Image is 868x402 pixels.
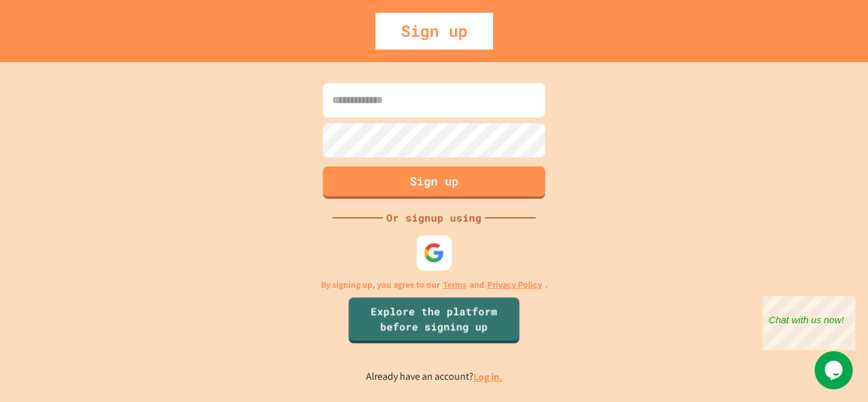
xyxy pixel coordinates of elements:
p: Already have an account? [366,369,503,385]
a: Explore the platform before signing up [349,297,520,343]
a: Log in. [473,370,503,384]
div: Sign up [376,13,493,50]
a: Terms [443,278,466,291]
button: Sign up [323,166,545,199]
a: Privacy Policy [487,278,542,291]
p: By signing up, you agree to our and . [321,278,548,291]
iframe: chat widget [815,351,855,389]
div: Or signup using [383,210,485,225]
iframe: chat widget [763,296,855,350]
img: google-icon.svg [424,242,445,263]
